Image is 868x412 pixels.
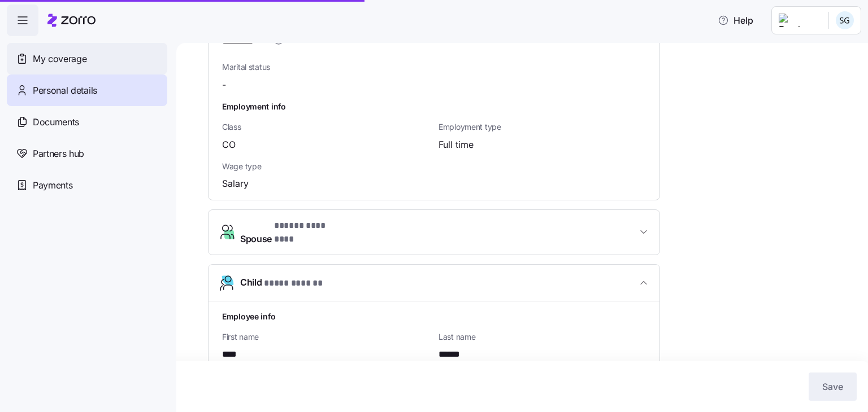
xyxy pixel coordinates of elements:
img: Employer logo [779,14,819,27]
span: Partners hub [33,147,84,161]
a: Partners hub [7,138,167,169]
a: My coverage [7,43,167,74]
span: Personal details [33,84,97,98]
span: Wage type [222,161,429,172]
span: - [222,78,226,92]
span: Salary [222,177,249,191]
h1: Employee info [222,310,646,322]
span: Marital status [222,62,429,73]
img: d8d7b408ceda3f0e0250243e0e952d0e [836,11,854,29]
span: Last name [439,331,646,343]
span: CO [222,138,236,152]
a: Documents [7,106,167,138]
span: Spouse [240,219,338,246]
span: Payments [33,178,72,192]
span: Save [822,380,843,393]
span: Help [718,14,753,27]
span: Full time [439,138,474,152]
a: Personal details [7,74,167,106]
span: Child [240,275,324,291]
h1: Employment info [222,100,646,112]
button: Save [809,372,857,401]
span: Employment type [439,121,646,133]
button: Help [709,9,762,32]
span: Class [222,121,429,133]
span: Documents [33,115,79,129]
span: My coverage [33,52,86,66]
a: Payments [7,169,167,201]
span: First name [222,331,429,343]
